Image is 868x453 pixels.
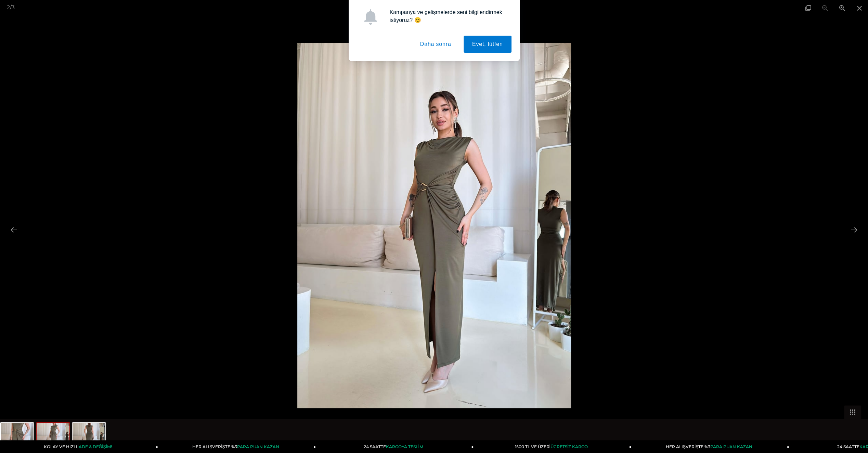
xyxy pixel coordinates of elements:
[73,423,105,449] img: ludo-elbise-25y047--570d6.jpg
[363,9,378,25] img: notification icon
[384,8,511,24] div: Kampanya ve gelişmelerde seni bilgilendirmek istiyoruz? 😊
[710,444,752,449] span: PARA PUAN KAZAN
[474,440,631,453] a: 1500 TL VE ÜZERİÜCRETSİZ KARGO
[297,43,571,408] img: ludo-elbise-25y047-5f4354.jpg
[37,423,69,449] img: ludo-elbise-25y047-5f4354.jpg
[237,444,279,449] span: PARA PUAN KAZAN
[158,440,316,453] a: HER ALIŞVERİŞTE %3PARA PUAN KAZAN
[550,444,588,449] span: ÜCRETSİZ KARGO
[1,423,34,449] img: ludo-elbise-25y047-4c92-b.jpg
[77,444,112,449] span: İADE & DEĞİŞİM!
[316,440,474,453] a: 24 SAATTEKARGOYA TESLİM
[464,36,511,53] button: Evet, lütfen
[412,36,460,53] button: Daha sonra
[844,405,861,419] button: Toggle thumbnails
[386,444,423,449] span: KARGOYA TESLİM
[0,440,158,453] a: KOLAY VE HIZLIİADE & DEĞİŞİM!
[631,440,789,453] a: HER ALIŞVERİŞTE %3PARA PUAN KAZAN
